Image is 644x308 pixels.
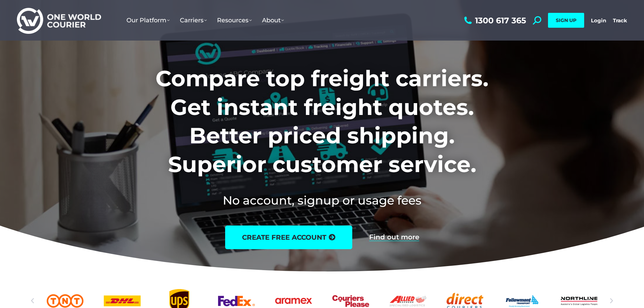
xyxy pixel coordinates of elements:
span: Carriers [180,17,207,24]
span: SIGN UP [556,17,576,23]
a: Login [591,17,606,24]
a: Our Platform [121,10,175,31]
a: About [257,10,289,31]
a: Carriers [175,10,212,31]
h1: Compare top freight carriers. Get instant freight quotes. Better priced shipping. Superior custom... [111,64,533,179]
a: Track [613,17,627,24]
a: SIGN UP [548,13,584,28]
img: One World Courier [17,7,101,34]
a: 1300 617 365 [462,16,526,25]
span: Resources [217,17,252,24]
a: create free account [225,226,352,249]
a: Find out more [369,234,419,241]
span: About [262,17,284,24]
span: Our Platform [126,17,170,24]
h2: No account, signup or usage fees [111,192,533,209]
a: Resources [212,10,257,31]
